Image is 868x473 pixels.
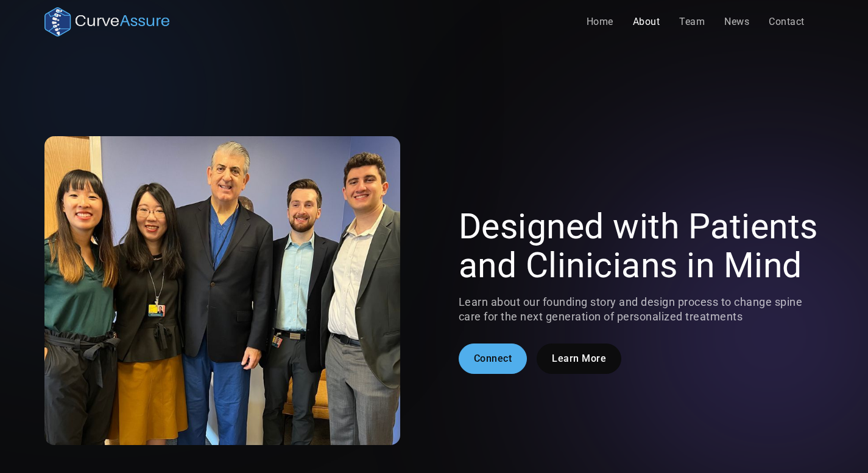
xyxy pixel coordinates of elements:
a: News [715,10,759,34]
h1: Designed with Patients and Clinicians in Mind [459,207,824,285]
a: Connect [459,344,528,374]
a: home [44,7,169,36]
a: Home [577,10,623,34]
p: Learn about our founding story and design process to change spine care for the next generation of... [459,295,824,324]
a: Contact [759,10,814,34]
a: Learn More [537,344,621,374]
a: About [623,10,670,34]
a: Team [669,10,715,34]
